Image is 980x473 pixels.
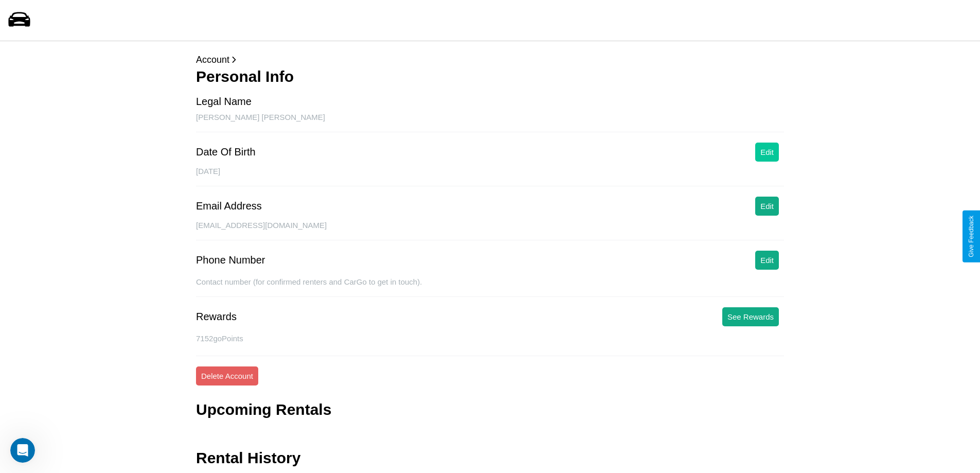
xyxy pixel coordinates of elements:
[196,277,784,297] div: Contact number (for confirmed renters and CarGo to get in touch).
[196,366,258,386] button: Delete Account
[196,200,262,212] div: Email Address
[196,146,256,158] div: Date Of Birth
[196,331,784,345] p: 7152 goPoints
[196,68,784,85] h3: Personal Info
[196,96,252,108] div: Legal Name
[196,449,300,467] h3: Rental History
[196,221,784,240] div: [EMAIL_ADDRESS][DOMAIN_NAME]
[196,51,784,68] p: Account
[968,216,975,257] div: Give Feedback
[196,167,784,186] div: [DATE]
[722,307,779,326] button: See Rewards
[10,438,35,463] iframe: Intercom live chat
[755,143,779,162] button: Edit
[755,197,779,216] button: Edit
[196,113,784,132] div: [PERSON_NAME] [PERSON_NAME]
[755,251,779,270] button: Edit
[196,311,237,323] div: Rewards
[196,401,331,418] h3: Upcoming Rentals
[196,254,265,266] div: Phone Number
